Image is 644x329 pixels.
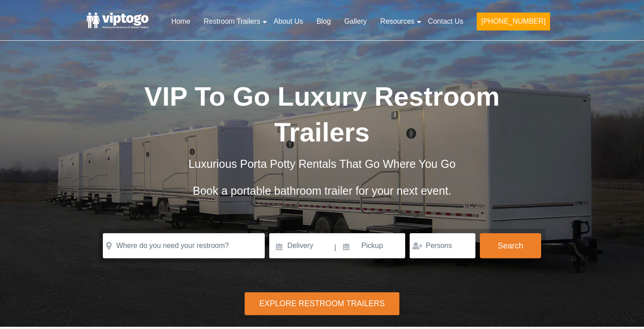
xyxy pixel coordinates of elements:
[470,12,557,36] a: [PHONE_NUMBER]
[267,12,310,31] a: About Us
[310,12,338,31] a: Blog
[144,81,500,147] span: VIP To Go Luxury Restroom Trailers
[373,12,421,31] a: Resources
[193,184,451,197] span: Book a portable bathroom trailer for your next event.
[335,233,336,262] span: |
[410,233,475,258] input: Persons
[188,158,455,170] span: Luxurious Porta Potty Rentals That Go Where You Go
[338,12,374,31] a: Gallery
[269,233,333,258] input: Delivery
[480,233,541,258] button: Search
[421,12,470,31] a: Contact Us
[165,12,197,31] a: Home
[245,292,399,315] div: Explore Restroom Trailers
[337,233,405,258] input: Pickup
[197,12,267,31] a: Restroom Trailers
[103,233,265,258] input: Where do you need your restroom?
[477,13,550,30] button: [PHONE_NUMBER]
